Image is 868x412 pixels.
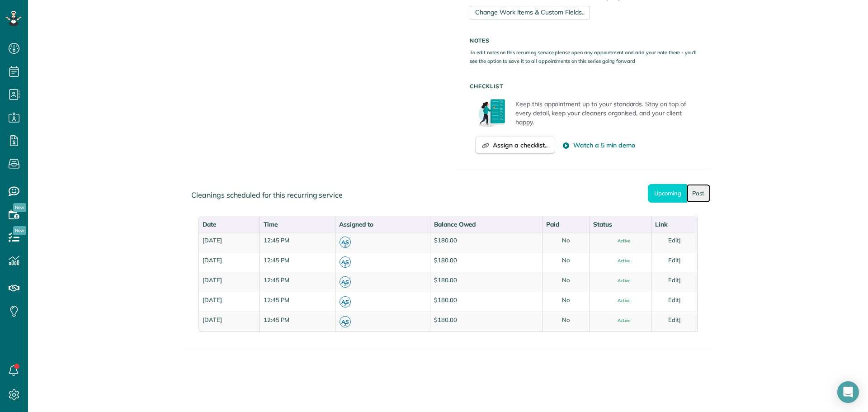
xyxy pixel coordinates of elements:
td: [DATE] [198,232,259,252]
div: Time [264,220,331,229]
span: AS [340,316,351,327]
a: Edit [668,316,679,323]
td: 12:45 PM [259,312,335,331]
span: New [13,226,26,235]
td: | [651,292,697,312]
td: 12:45 PM [259,232,335,252]
td: No [542,272,589,292]
div: Paid [546,220,585,229]
h5: Notes [470,38,698,43]
td: [DATE] [198,272,259,292]
div: Open Intercom Messenger [837,381,859,403]
span: Active [610,279,630,283]
div: Date [203,220,256,229]
span: AS [340,276,351,288]
span: Active [610,239,630,243]
div: Assigned to [339,220,426,229]
span: Active [610,298,630,303]
div: Link [655,220,693,229]
td: 12:45 PM [259,272,335,292]
td: $180.00 [430,232,542,252]
span: Active [610,259,630,263]
td: | [651,252,697,272]
td: [DATE] [198,252,259,272]
td: No [542,232,589,252]
td: | [651,272,697,292]
span: AS [340,296,351,308]
td: No [542,252,589,272]
a: Change Work Items & Custom Fields.. [470,6,590,19]
small: 2 [340,321,350,329]
span: AS [340,237,351,248]
td: | [651,232,697,252]
div: Cleanings scheduled for this recurring service [184,183,712,208]
span: AS [340,256,351,268]
div: Status [593,220,648,229]
td: $180.00 [430,272,542,292]
small: 2 [340,301,350,309]
small: 2 [340,241,350,250]
a: Edit [668,276,679,284]
small: To edit notes on this recurring service please open any appointment and add your note there - you... [470,49,697,64]
td: No [542,312,589,331]
td: | [651,312,697,331]
td: 12:45 PM [259,252,335,272]
td: [DATE] [198,292,259,312]
div: Balance Owed [434,220,538,229]
td: $180.00 [430,252,542,272]
span: New [13,203,26,212]
a: Edit [668,296,679,303]
h5: Checklist [470,83,698,89]
td: [DATE] [198,312,259,331]
a: Upcoming [648,184,687,203]
small: 2 [340,261,350,270]
span: Active [610,318,630,323]
a: Edit [668,256,679,264]
td: 12:45 PM [259,292,335,312]
td: No [542,292,589,312]
td: $180.00 [430,292,542,312]
a: Edit [668,237,679,244]
a: Past [687,184,711,203]
small: 2 [340,281,350,289]
td: $180.00 [430,312,542,331]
